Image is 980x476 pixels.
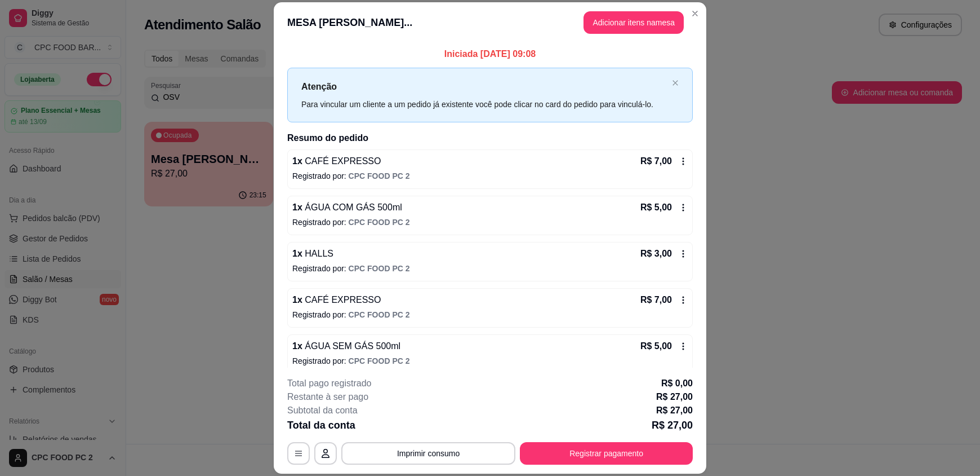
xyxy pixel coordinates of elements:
[672,80,679,87] button: close
[292,170,688,182] p: Registrado por:
[292,247,333,261] p: 1 x
[287,47,693,61] p: Iniciada [DATE] 09:08
[302,249,333,258] span: HALLS
[640,340,672,353] p: R$ 5,00
[292,263,688,274] p: Registrado por:
[341,442,515,465] button: Imprimir consumo
[292,355,688,367] p: Registrado por:
[287,377,371,390] p: Total pago registrado
[302,295,381,305] span: CAFÉ EXPRESSO
[287,417,355,433] p: Total da conta
[349,218,410,227] span: CPC FOOD PC 2
[672,80,679,86] span: close
[287,390,368,404] p: Restante à ser pago
[274,2,706,43] header: MESA [PERSON_NAME]...
[656,390,693,404] p: R$ 27,00
[301,98,667,111] div: Para vincular um cliente a um pedido já existente você pode clicar no card do pedido para vinculá...
[302,341,400,351] span: ÁGUA SEM GÁS 500ml
[287,404,358,417] p: Subtotal da conta
[292,340,400,353] p: 1 x
[520,442,693,465] button: Registrar pagamento
[661,377,693,390] p: R$ 0,00
[349,264,410,273] span: CPC FOOD PC 2
[349,310,410,319] span: CPC FOOD PC 2
[302,202,402,212] span: ÁGUA COM GÁS 500ml
[302,156,381,166] span: CAFÉ EXPRESSO
[640,247,672,261] p: R$ 3,00
[292,155,381,168] p: 1 x
[656,404,693,417] p: R$ 27,00
[583,11,684,34] button: Adicionar itens namesa
[640,201,672,214] p: R$ 5,00
[640,293,672,307] p: R$ 7,00
[292,217,688,228] p: Registrado por:
[292,309,688,320] p: Registrado por:
[349,356,410,365] span: CPC FOOD PC 2
[652,417,693,433] p: R$ 27,00
[640,155,672,168] p: R$ 7,00
[686,5,704,23] button: Close
[292,293,381,307] p: 1 x
[292,201,402,214] p: 1 x
[349,171,410,180] span: CPC FOOD PC 2
[301,80,667,94] p: Atenção
[287,131,693,145] h2: Resumo do pedido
